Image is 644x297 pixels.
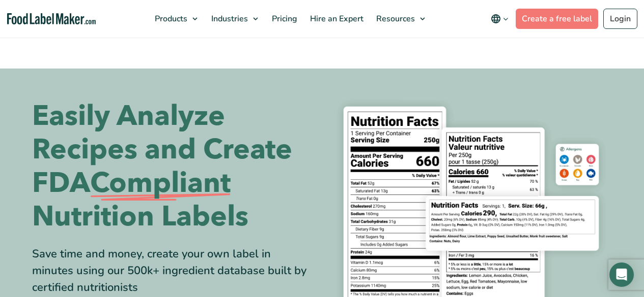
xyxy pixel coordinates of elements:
a: Login [603,9,637,29]
span: Pricing [269,13,298,24]
h1: Easily Analyze Recipes and Create FDA Nutrition Labels [32,100,315,234]
div: Save time and money, create your own label in minutes using our 500k+ ingredient database built b... [32,246,315,296]
span: Resources [373,13,416,24]
span: Industries [208,13,249,24]
span: Products [152,13,188,24]
div: Open Intercom Messenger [609,262,634,287]
span: Hire an Expert [307,13,365,24]
a: Create a free label [516,9,598,29]
span: Compliant [90,167,231,200]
